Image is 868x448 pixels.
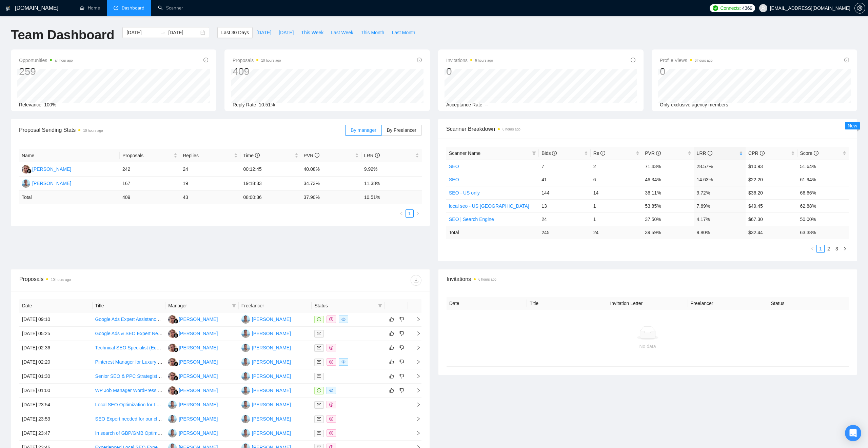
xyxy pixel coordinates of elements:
input: End date [168,29,199,36]
a: MW[PERSON_NAME] [241,416,291,421]
li: 1 [816,245,825,253]
span: info-circle [375,153,380,158]
span: dashboard [114,5,118,10]
span: right [843,247,847,251]
input: Start date [126,29,157,36]
span: New [848,123,857,128]
td: Total [19,191,120,204]
button: like [388,329,396,338]
img: MW [241,344,250,352]
a: 2 [825,245,832,252]
div: [PERSON_NAME] [252,401,291,408]
div: [PERSON_NAME] [179,387,218,394]
span: info-circle [600,151,605,156]
div: [PERSON_NAME] [179,415,218,423]
td: 24 [591,226,642,239]
span: info-circle [656,151,661,156]
td: 43 [180,191,240,204]
img: gigradar-bm.png [174,333,178,338]
img: MW [22,179,30,188]
td: $10.93 [746,160,797,173]
span: Proposals [122,152,172,159]
span: mail [317,374,321,378]
div: [PERSON_NAME] [179,429,218,437]
a: Senior SEO & PPC Strategist | Driving Growth for Multi-Million $ Sports Construction Company [95,373,294,379]
td: 50.00% [797,212,849,226]
span: info-circle [814,151,818,156]
td: 9.80 % [694,226,746,239]
a: SEO Expert needed for our clients [95,416,167,422]
span: filter [231,301,237,311]
td: 46.34% [642,173,694,186]
li: Previous Page [808,245,816,253]
div: [PERSON_NAME] [252,429,291,437]
span: message [317,388,321,392]
span: dislike [399,373,404,379]
a: 1 [406,210,413,217]
span: filter [378,304,382,308]
span: Only exclusive agency members [660,102,728,107]
span: Profile Views [660,56,713,64]
div: 0 [660,65,713,78]
button: Last Month [388,27,419,38]
td: 40.08% [301,162,361,177]
img: upwork-logo.png [713,5,718,11]
img: MW [168,401,177,409]
th: Date [447,297,527,310]
img: MW [241,386,250,395]
span: [DATE] [279,29,294,36]
a: searchScanner [158,5,183,11]
button: dislike [398,372,406,380]
div: [PERSON_NAME] [179,358,218,366]
td: 1 [591,212,642,226]
span: PVR [645,150,661,156]
span: This Month [361,29,384,36]
div: [PERSON_NAME] [252,415,291,423]
button: setting [854,3,865,14]
a: SEO | Search Engine [449,217,494,222]
span: download [411,278,421,283]
button: Last 30 Days [217,27,253,38]
button: right [414,209,422,218]
td: 9.72% [694,186,746,199]
img: KG [168,344,177,352]
a: setting [854,5,865,11]
span: swap-right [160,30,165,35]
td: $36.20 [746,186,797,199]
a: 1 [817,245,824,252]
button: dislike [398,329,406,338]
span: mail [317,431,321,435]
button: left [808,245,816,253]
span: LRR [364,153,380,158]
td: 409 [120,191,180,204]
div: [PERSON_NAME] [179,372,218,380]
td: $67.30 [746,212,797,226]
img: gigradar-bm.png [27,169,32,174]
a: MW[PERSON_NAME] [241,402,291,407]
a: KG[PERSON_NAME] [22,166,71,171]
span: filter [532,151,536,155]
button: dislike [398,358,406,366]
th: Proposals [120,149,180,162]
span: Proposals [233,56,281,64]
img: KG [22,165,30,174]
a: MW[PERSON_NAME] [241,345,291,350]
a: local seo - US [GEOGRAPHIC_DATA] [449,203,529,209]
div: [PERSON_NAME] [32,180,71,187]
a: MW[PERSON_NAME] [241,359,291,364]
span: Reply Rate [233,102,256,107]
a: Google Ads & SEO Expert Needed to Rank Cleaning Business #1 on Google [95,331,257,336]
a: Pinterest Manager for Luxury Personal Fragrance Brand [95,359,214,365]
span: like [389,317,394,322]
span: Score [800,150,818,156]
button: like [388,386,396,394]
img: MW [241,429,250,437]
td: 242 [120,162,180,177]
th: Date [19,299,93,312]
td: $49.45 [746,199,797,212]
td: 11.38% [361,177,422,191]
img: KG [168,329,177,338]
td: Total [446,226,539,239]
td: 37.50% [642,212,694,226]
